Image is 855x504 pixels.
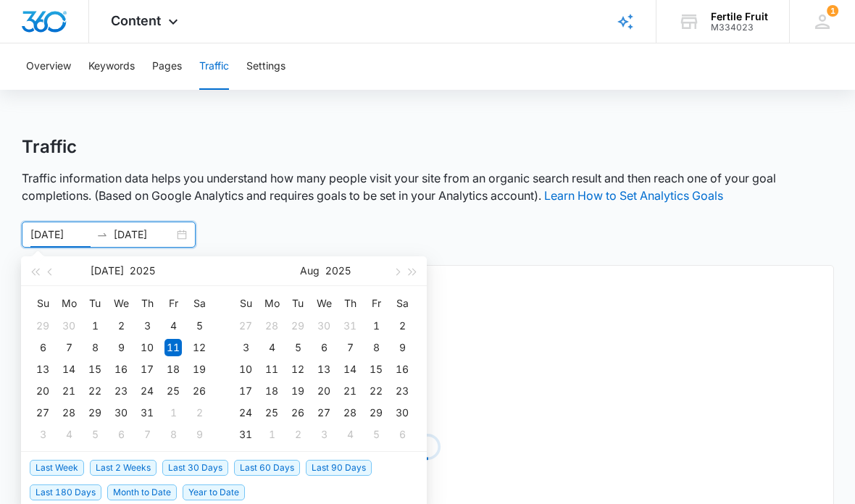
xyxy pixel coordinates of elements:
div: 29 [34,317,51,335]
th: Su [30,292,56,315]
td: 2025-08-20 [311,380,337,402]
td: 2025-08-14 [337,358,363,380]
span: swap-right [96,229,108,240]
button: Keywords [88,43,135,90]
div: 29 [86,404,104,421]
div: 2 [289,426,306,443]
span: Last 60 Days [234,460,300,476]
div: 16 [393,361,411,378]
td: 2025-07-10 [134,337,160,358]
td: 2025-08-04 [259,337,285,358]
td: 2025-08-08 [363,337,389,358]
td: 2025-07-20 [30,380,56,402]
td: 2025-08-09 [186,424,212,445]
th: Tu [285,292,311,315]
td: 2025-08-26 [285,402,311,424]
button: Overview [26,43,71,90]
div: 5 [367,426,385,443]
td: 2025-07-31 [337,315,363,337]
div: notifications count [827,5,838,17]
td: 2025-08-03 [30,424,56,445]
div: 2 [393,317,411,335]
td: 2025-08-25 [259,402,285,424]
div: 3 [138,317,156,335]
td: 2025-07-28 [56,402,82,424]
div: 11 [263,361,280,378]
div: 20 [34,382,51,400]
div: 18 [164,361,182,378]
td: 2025-07-29 [285,315,311,337]
div: 6 [112,426,130,443]
a: Learn How to Set Analytics Goals [544,188,723,203]
td: 2025-07-15 [82,358,108,380]
td: 2025-07-03 [134,315,160,337]
td: 2025-08-24 [233,402,259,424]
td: 2025-08-12 [285,358,311,380]
td: 2025-08-07 [134,424,160,445]
td: 2025-07-07 [56,337,82,358]
div: 2 [112,317,130,335]
td: 2025-08-10 [233,358,259,380]
td: 2025-08-15 [363,358,389,380]
div: 10 [237,361,254,378]
button: Pages [152,43,182,90]
td: 2025-06-30 [56,315,82,337]
div: 9 [393,339,411,356]
td: 2025-07-18 [160,358,186,380]
td: 2025-08-30 [389,402,415,424]
span: Last 2 Weeks [90,460,157,476]
td: 2025-07-02 [108,315,134,337]
td: 2025-07-21 [56,380,82,402]
td: 2025-07-05 [186,315,212,337]
div: 8 [164,426,182,443]
td: 2025-08-07 [337,337,363,358]
h1: Traffic [22,136,77,158]
button: Settings [246,43,285,90]
div: 30 [393,404,411,421]
div: 4 [341,426,359,443]
div: 25 [263,404,280,421]
div: 28 [341,404,359,421]
td: 2025-07-23 [108,380,134,402]
div: 6 [315,339,333,356]
div: 23 [393,382,411,400]
div: 3 [315,426,333,443]
td: 2025-09-01 [259,424,285,445]
span: Content [111,13,161,28]
span: Month to Date [107,484,177,500]
div: 31 [138,404,156,421]
td: 2025-08-27 [311,402,337,424]
td: 2025-07-09 [108,337,134,358]
div: 7 [60,339,78,356]
div: 5 [289,339,306,356]
div: 14 [341,361,359,378]
div: 5 [86,426,104,443]
button: 2025 [130,256,155,285]
div: account name [711,11,768,22]
td: 2025-08-04 [56,424,82,445]
td: 2025-07-16 [108,358,134,380]
th: Su [233,292,259,315]
div: 12 [289,361,306,378]
td: 2025-07-27 [30,402,56,424]
div: 13 [34,361,51,378]
td: 2025-08-05 [285,337,311,358]
div: 24 [237,404,254,421]
div: 19 [191,361,208,378]
div: 20 [315,382,333,400]
td: 2025-08-13 [311,358,337,380]
td: 2025-07-19 [186,358,212,380]
th: Tu [82,292,108,315]
div: 22 [86,382,104,400]
div: 7 [341,339,359,356]
span: Year to Date [183,484,245,500]
td: 2025-08-05 [82,424,108,445]
div: 22 [367,382,385,400]
div: 9 [112,339,130,356]
div: 4 [60,426,78,443]
div: 18 [263,382,280,400]
td: 2025-07-24 [134,380,160,402]
td: 2025-09-02 [285,424,311,445]
td: 2025-08-09 [389,337,415,358]
div: 8 [86,339,104,356]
